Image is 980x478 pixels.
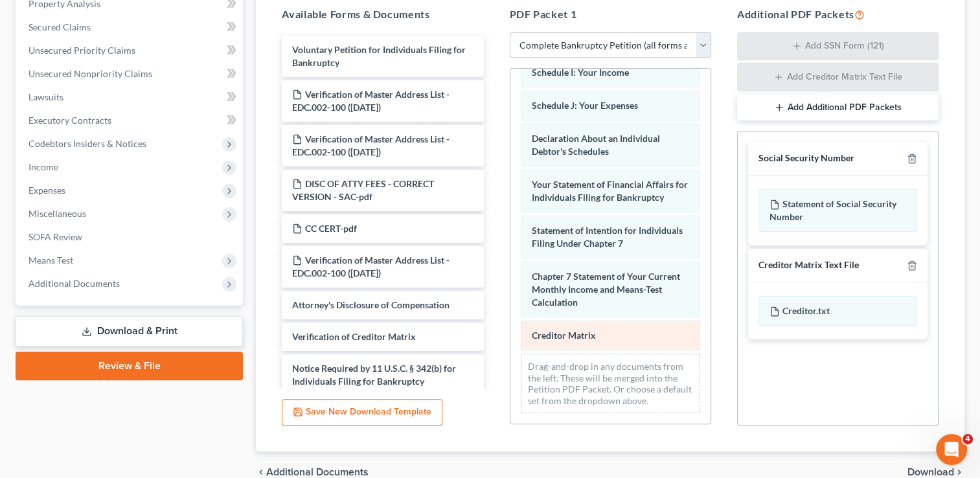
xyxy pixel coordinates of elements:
[28,231,82,242] span: SOFA Review
[28,138,146,149] span: Codebtors Insiders & Notices
[28,91,63,102] span: Lawsuits
[292,255,450,279] span: Verification of Master Address List - EDC.002-100 ([DATE])
[28,278,120,289] span: Additional Documents
[292,178,434,202] span: DISC OF ATTY FEES - CORRECT VERSION - SAC-pdf
[907,467,954,477] span: Download
[28,185,65,196] span: Expenses
[305,223,357,234] span: CC CERT-pdf
[292,44,466,68] span: Voluntary Petition for Individuals Filing for Bankruptcy
[256,467,369,477] a: chevron_left Additional Documents
[28,255,73,266] span: Means Test
[28,208,86,219] span: Miscellaneous
[292,363,456,387] span: Notice Required by 11 U.S.C. § 342(b) for Individuals Filing for Bankruptcy
[758,296,917,326] div: Creditor.txt
[28,161,58,172] span: Income
[532,133,660,157] span: Declaration About an Individual Debtor's Schedules
[954,467,964,477] i: chevron_right
[18,109,243,132] a: Executory Contracts
[18,85,243,109] a: Lawsuits
[28,68,152,79] span: Unsecured Nonpriority Claims
[292,299,450,310] span: Attorney's Disclosure of Compensation
[18,62,243,85] a: Unsecured Nonpriority Claims
[282,6,483,22] h5: Available Forms & Documents
[936,434,967,465] iframe: Intercom live chat
[292,89,450,113] span: Verification of Master Address List - EDC.002-100 ([DATE])
[292,331,416,342] span: Verification of Creditor Matrix
[28,21,91,32] span: Secured Claims
[907,467,964,477] button: Download chevron_right
[758,189,917,232] div: Statement of Social Security Number
[28,115,111,126] span: Executory Contracts
[963,434,973,444] span: 4
[521,354,700,413] div: Drag-and-drop in any documents from the left. These will be merged into the Petition PDF Packet. ...
[532,330,596,341] span: Creditor Matrix
[282,399,442,426] button: Save New Download Template
[532,67,629,78] span: Schedule I: Your Income
[758,152,854,165] div: Social Security Number
[758,259,859,271] div: Creditor Matrix Text File
[16,316,243,347] a: Download & Print
[532,100,638,111] span: Schedule J: Your Expenses
[256,467,266,477] i: chevron_left
[292,133,450,157] span: Verification of Master Address List - EDC.002-100 ([DATE])
[737,32,939,61] button: Add SSN Form (121)
[18,225,243,249] a: SOFA Review
[737,63,939,91] button: Add Creditor Matrix Text File
[28,45,135,56] span: Unsecured Priority Claims
[16,352,243,380] a: Review & File
[737,94,939,121] button: Add Additional PDF Packets
[532,271,680,308] span: Chapter 7 Statement of Your Current Monthly Income and Means-Test Calculation
[18,39,243,62] a: Unsecured Priority Claims
[18,16,243,39] a: Secured Claims
[737,6,939,22] h5: Additional PDF Packets
[510,6,711,22] h5: PDF Packet 1
[266,467,369,477] span: Additional Documents
[532,179,688,203] span: Your Statement of Financial Affairs for Individuals Filing for Bankruptcy
[532,225,683,249] span: Statement of Intention for Individuals Filing Under Chapter 7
